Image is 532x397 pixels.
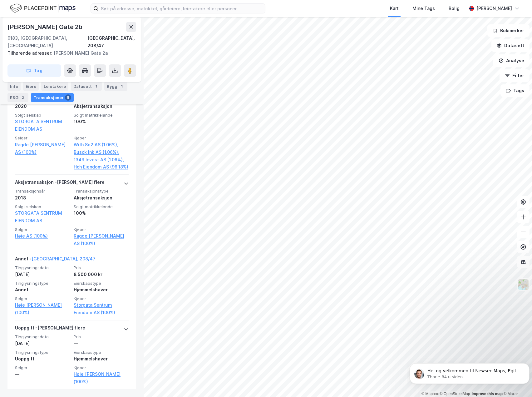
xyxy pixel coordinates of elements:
a: With So2 AS (1.06%), [74,141,129,148]
div: Aksjetransaksjon - [PERSON_NAME] flere [15,178,105,188]
button: Datasett [491,39,530,52]
div: 100% [74,209,129,217]
a: Ragde [PERSON_NAME] AS (100%) [74,232,129,247]
div: Leietakere [41,82,68,91]
span: Solgt matrikkelandel [74,113,129,118]
span: Eierskapstype [74,281,129,286]
a: Høie [PERSON_NAME] (100%) [15,301,70,316]
div: Transaksjoner [31,93,74,102]
a: Høie AS (100%) [15,232,70,240]
span: Pris [74,265,129,270]
div: ESG [7,93,28,102]
a: Høie [PERSON_NAME] (100%) [74,370,129,385]
span: Selger [15,296,70,301]
span: Transaksjonstype [74,188,129,194]
div: [PERSON_NAME] Gate 2b [7,22,84,32]
div: Eiere [23,82,39,91]
div: Annet - [15,255,96,265]
a: [GEOGRAPHIC_DATA], 208/47 [32,256,96,261]
span: Kjøper [74,227,129,232]
span: Selger [15,365,70,370]
div: Datasett [71,82,102,91]
span: Eierskapstype [74,350,129,355]
div: Info [7,82,21,91]
div: Hjemmelshaver [74,355,129,363]
a: Hch Eiendom AS (96.18%) [74,163,129,171]
a: Ragde [PERSON_NAME] AS (100%) [15,141,70,156]
div: Uoppgitt - [PERSON_NAME] flere [15,324,85,334]
a: STORGATA SENTRUM EIENDOM AS [15,210,62,223]
div: Aksjetransaksjon [74,194,129,202]
button: Bokmerker [487,24,530,37]
a: Mapbox [421,392,439,396]
span: Pris [74,334,129,339]
div: — [15,370,70,378]
button: Tag [7,64,61,77]
span: Solgt matrikkelandel [74,204,129,209]
span: Solgt selskap [15,113,70,118]
span: Kjøper [74,365,129,370]
div: 2020 [15,103,70,110]
a: 1349 Invest AS (1.06%), [74,156,129,163]
button: Filter [500,69,530,82]
a: Storgata Sentrum Eiendom AS (100%) [74,301,129,316]
div: — [74,340,129,347]
input: Søk på adresse, matrikkel, gårdeiere, leietakere eller personer [98,4,265,13]
div: Annet [15,286,70,294]
div: 8 500 000 kr [74,271,129,278]
div: 100% [74,118,129,125]
div: 5 [65,94,71,101]
div: Aksjetransaksjon [74,103,129,110]
span: Tinglysningsdato [15,265,70,270]
div: [PERSON_NAME] Gate 2a [7,49,131,57]
div: [DATE] [15,271,70,278]
div: 1 [119,83,125,89]
div: Bygg [104,82,127,91]
span: Solgt selskap [15,204,70,209]
div: 2018 [15,194,70,202]
div: Bolig [449,5,460,12]
div: 2 [20,94,26,101]
div: 0183, [GEOGRAPHIC_DATA], [GEOGRAPHIC_DATA] [7,34,87,49]
span: Selger [15,135,70,141]
span: Selger [15,227,70,232]
img: Z [517,279,529,290]
div: [DATE] [15,340,70,347]
a: OpenStreetMap [440,392,470,396]
a: Improve this map [472,392,503,396]
button: Analyse [493,54,530,67]
iframe: Intercom notifications melding [407,350,532,394]
span: Kjøper [74,296,129,301]
span: Tilhørende adresser: [7,50,54,56]
div: 1 [93,83,99,89]
div: Uoppgitt [15,355,70,363]
div: Kart [390,5,399,12]
span: Kjøper [74,135,129,141]
span: Tinglysningstype [15,350,70,355]
div: Mine Tags [412,5,435,12]
span: Tinglysningsdato [15,334,70,339]
span: Tinglysningstype [15,281,70,286]
span: Transaksjonsår [15,188,70,194]
div: [PERSON_NAME] [476,5,512,12]
a: STORGATA SENTRUM EIENDOM AS [15,119,62,132]
div: Hjemmelshaver [74,286,129,294]
div: [GEOGRAPHIC_DATA], 208/47 [87,34,136,49]
img: logo.f888ab2527a4732fd821a326f86c7f29.svg [10,3,76,14]
a: Busck Ink AS (1.06%), [74,148,129,156]
button: Tags [500,84,530,97]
